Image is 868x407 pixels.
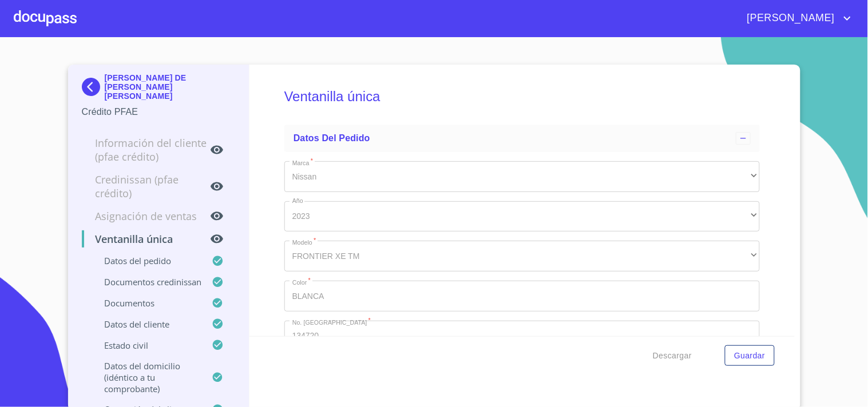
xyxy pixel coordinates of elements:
[82,297,212,309] p: Documentos
[82,173,211,200] p: Credinissan (PFAE crédito)
[82,209,211,223] p: Asignación de Ventas
[82,360,212,394] p: Datos del domicilio (idéntico a tu comprobante)
[284,161,760,192] div: Nissan
[82,136,211,163] p: Información del cliente (PFAE crédito)
[725,345,774,366] button: Guardar
[284,241,760,272] div: FRONTIER XE TM
[82,340,212,351] p: Estado civil
[284,73,760,120] h5: Ventanilla única
[82,105,236,119] p: Crédito PFAE
[82,232,211,246] p: Ventanilla única
[734,349,765,363] span: Guardar
[82,78,105,96] img: Docupass spot blue
[739,9,854,27] button: account of current user
[82,73,236,105] div: [PERSON_NAME] DE [PERSON_NAME] [PERSON_NAME]
[739,9,841,27] span: [PERSON_NAME]
[653,349,692,363] span: Descargar
[284,201,760,232] div: 2023
[284,125,760,152] div: Datos del pedido
[82,318,212,330] p: Datos del cliente
[105,73,236,101] p: [PERSON_NAME] DE [PERSON_NAME] [PERSON_NAME]
[294,133,370,143] span: Datos del pedido
[648,345,696,366] button: Descargar
[82,255,212,266] p: Datos del pedido
[82,276,212,288] p: Documentos CrediNissan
